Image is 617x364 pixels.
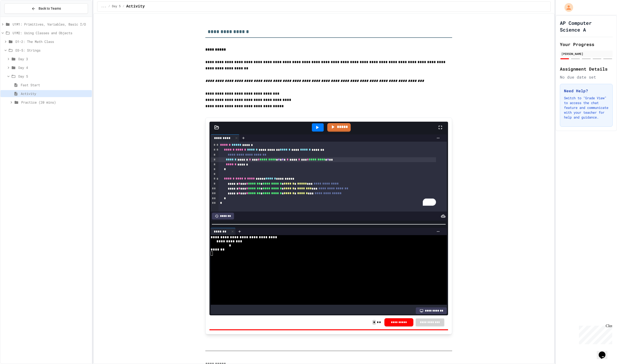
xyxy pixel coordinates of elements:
h2: Your Progress [560,41,613,48]
span: Activity [126,4,145,9]
span: ... [101,5,107,8]
div: My Account [559,2,574,13]
span: D1-2: The Math Class [15,39,90,44]
span: / [108,5,110,8]
iframe: chat widget [597,345,612,359]
span: / [123,5,124,8]
span: U1M2: Using Classes and Objects [13,30,90,35]
h3: Need Help? [564,88,609,94]
span: Day 4 [18,65,90,70]
h1: AP Computer Science A [560,20,613,33]
span: U1M1: Primitives, Variables, Basic I/O [13,22,90,27]
span: Fast Start [21,82,90,87]
span: D3-5: Strings [15,48,90,53]
button: Back to Teams [4,3,88,14]
span: Back to Teams [39,6,61,11]
span: Activity [21,91,90,96]
span: Day 5 [18,74,90,79]
div: No due date set [560,74,613,80]
h2: Assignment Details [560,66,613,72]
div: To enrich screen reader interactions, please activate Accessibility in Grammarly extension settings [219,142,447,212]
span: Day 5 [112,5,121,8]
span: Day 3 [18,56,90,61]
iframe: chat widget [577,324,612,344]
p: Switch to "Grade View" to access the chat feature and communicate with your teacher for help and ... [564,96,609,120]
div: [PERSON_NAME] [561,52,611,56]
span: Practice (20 mins) [21,100,90,105]
div: Chat with us now!Close [2,2,33,31]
